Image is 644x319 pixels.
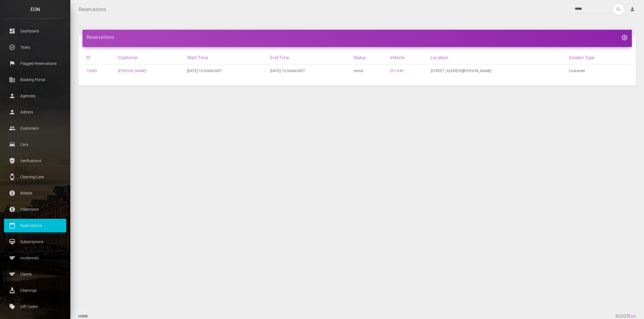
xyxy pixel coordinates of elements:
[185,64,268,78] td: [DATE] 10:00AM MST
[8,173,62,181] p: Cleaning/Late
[4,170,66,184] a: watch Cleaning/Late
[428,64,567,78] td: [STREET_ADDRESS][PERSON_NAME]
[388,51,428,64] th: Vehicle
[390,69,404,73] a: ZH1X4P
[4,186,66,200] a: paid Billable
[116,51,185,64] th: Customer
[8,92,62,100] p: Agencies
[8,108,62,116] p: Admins
[8,238,62,246] p: Subscriptions
[118,69,146,73] a: [PERSON_NAME]
[4,138,66,151] a: drive_eta Cars
[268,64,351,78] td: [DATE] 10:00AM MST
[567,51,630,64] th: Creator Type
[4,41,66,54] a: task_alt Tasks
[4,219,66,232] a: calendar_today Reservations
[8,205,62,213] p: Collections
[4,251,66,265] a: sports Incidentals
[4,300,66,313] a: local_offer Gift Codes
[626,4,640,15] a: person
[613,4,624,15] button: search
[630,6,635,12] i: person
[8,303,62,311] p: Gift Codes
[351,64,388,78] td: rental
[4,235,66,249] a: card_membership Subscriptions
[8,286,62,294] p: Cleanings
[8,43,62,51] p: Tasks
[8,140,62,149] p: Cars
[8,59,62,68] p: Flagged Reservations
[351,51,388,64] th: Status
[567,64,630,78] td: Customer
[8,157,62,165] p: Verifications
[629,314,636,319] a: Eon
[268,51,351,64] th: End Time
[185,51,268,64] th: Start Time
[4,203,66,216] a: paid Collections
[79,3,106,16] a: Reservations
[4,122,66,135] a: people Customers
[86,69,97,73] a: 72680
[8,221,62,230] p: Reservations
[8,189,62,197] p: Billable
[4,284,66,297] a: cleaning_services Cleanings
[4,24,66,38] a: dashboard Dashboard
[621,34,628,40] a: add_circle_outline
[4,154,66,167] a: verified_user Verifications
[4,73,66,86] a: corporate_fare Booking Portal
[8,270,62,278] p: Claims
[8,254,62,262] p: Incidentals
[4,267,66,281] a: sports Claims
[84,51,116,64] th: ID
[4,57,66,70] a: flag Flagged Reservations
[621,34,628,41] i: add_circle_outline
[87,34,628,41] h4: Reservations
[4,105,66,119] a: person Admins
[428,51,567,64] th: Location
[8,76,62,84] p: Booking Portal
[8,124,62,132] p: Customers
[4,89,66,103] a: person Agencies
[8,27,62,35] p: Dashboard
